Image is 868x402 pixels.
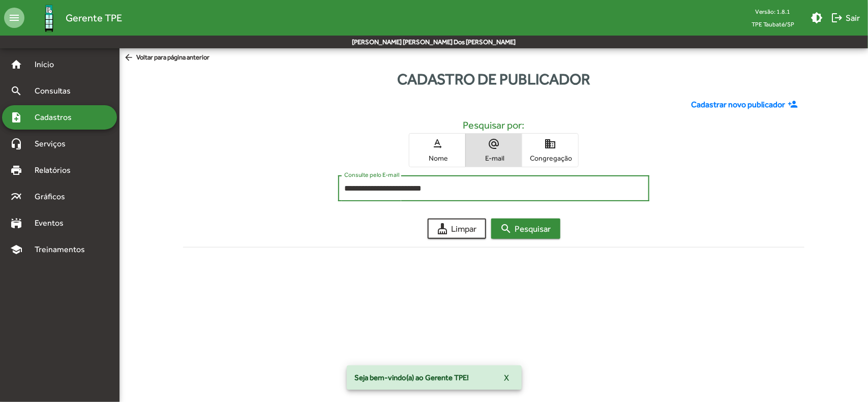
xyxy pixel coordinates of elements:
[500,220,551,238] span: Pesquisar
[28,58,69,71] span: Início
[431,138,443,150] mat-icon: text_rotation_none
[355,373,469,383] span: Seja bem-vindo(a) ao Gerente TPE!
[124,52,209,64] span: Voltar para página anterior
[412,153,463,163] span: Nome
[525,153,576,163] span: Congregação
[488,138,500,150] mat-icon: alternate_email
[10,58,22,71] mat-icon: home
[409,134,465,167] button: Nome
[831,12,843,24] mat-icon: logout
[33,2,66,35] img: Logo
[811,12,823,24] mat-icon: brightness_medium
[124,52,136,64] mat-icon: arrow_back
[827,9,864,27] button: Sair
[437,220,477,238] span: Limpar
[28,191,79,203] span: Gráficos
[10,217,22,229] mat-icon: stadium
[10,243,22,256] mat-icon: school
[743,5,802,18] div: Versão: 1.8.1
[28,85,84,97] span: Consultas
[544,138,556,150] mat-icon: domain
[691,99,785,111] span: Cadastrar novo publicador
[28,164,84,176] span: Relatórios
[491,219,560,239] button: Pesquisar
[437,223,449,235] mat-icon: cleaning_services
[428,219,486,239] button: Limpar
[10,85,22,97] mat-icon: search
[496,368,518,387] button: X
[10,111,22,123] mat-icon: note_add
[191,119,797,131] h5: Pesquisar por:
[28,243,97,256] span: Treinamentos
[119,68,868,90] div: Cadastro de publicador
[522,134,578,167] button: Congregação
[28,111,85,123] span: Cadastros
[500,223,513,235] mat-icon: search
[788,99,800,110] mat-icon: person_add
[28,217,77,229] span: Eventos
[831,9,860,27] span: Sair
[466,134,522,167] button: E-mail
[4,8,24,28] mat-icon: menu
[10,164,22,176] mat-icon: print
[468,153,519,163] span: E-mail
[10,138,22,150] mat-icon: headset_mic
[504,368,510,387] span: X
[24,2,122,35] a: Gerente TPE
[28,138,79,150] span: Serviços
[743,18,802,30] span: TPE Taubaté/SP
[66,10,122,26] span: Gerente TPE
[10,191,22,203] mat-icon: multiline_chart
